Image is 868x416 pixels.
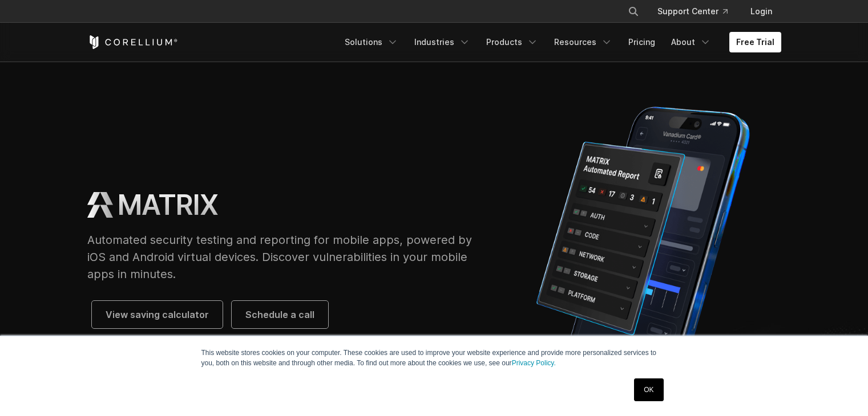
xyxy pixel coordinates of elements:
[245,308,314,321] span: Schedule a call
[664,32,718,52] a: About
[547,32,619,52] a: Resources
[338,32,405,52] a: Solutions
[479,32,545,52] a: Products
[729,32,781,52] a: Free Trial
[512,359,556,367] a: Privacy Policy.
[201,348,667,368] p: This website stores cookies on your computer. These cookies are used to improve your website expe...
[634,378,663,401] a: OK
[106,308,209,321] span: View saving calculator
[232,301,328,328] a: Schedule a call
[407,32,477,52] a: Industries
[87,231,483,283] p: Automated security testing and reporting for mobile apps, powered by iOS and Android virtual devi...
[87,35,178,49] a: Corellium Home
[87,192,113,218] img: MATRIX Logo
[614,1,781,22] div: Navigation Menu
[648,1,737,22] a: Support Center
[338,32,781,52] div: Navigation Menu
[621,32,662,52] a: Pricing
[623,1,644,22] button: Search
[92,301,223,328] a: View saving calculator
[118,188,218,222] h1: MATRIX
[741,1,781,22] a: Login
